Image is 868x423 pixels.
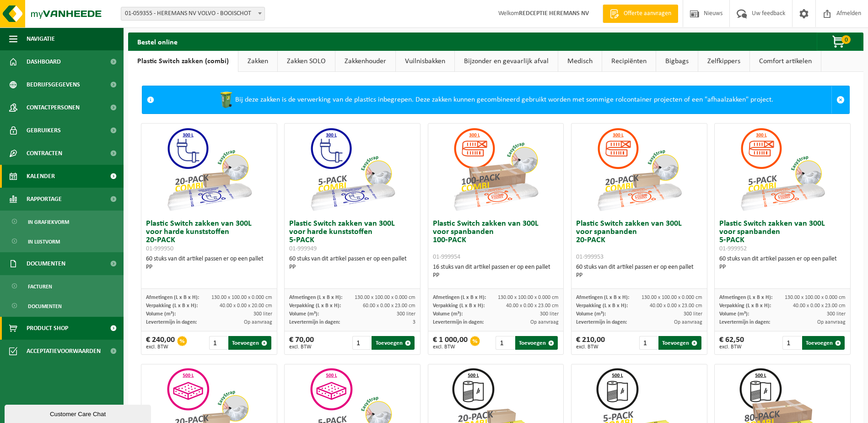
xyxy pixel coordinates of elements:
[289,220,415,253] h3: Plastic Switch zakken van 300L voor harde kunststoffen 5-PACK
[278,51,335,72] a: Zakken SOLO
[396,51,454,72] a: Vuilnisbakken
[209,336,227,350] input: 1
[785,295,846,300] span: 130.00 x 100.00 x 0.000 cm
[163,124,255,215] img: 01-999950
[27,119,61,142] span: Gebruikers
[397,311,415,317] span: 300 liter
[217,91,235,109] img: WB-0240-HPE-GN-50.png
[352,336,371,350] input: 1
[146,303,198,309] span: Verpakking (L x B x H):
[28,298,62,315] span: Documenten
[719,320,770,325] span: Levertermijn in dagen:
[146,220,272,253] h3: Plastic Switch zakken van 300L voor harde kunststoffen 20-PACK
[433,263,559,280] div: 16 stuks van dit artikel passen er op een pallet
[603,5,678,23] a: Offerte aanvragen
[27,96,80,119] span: Contactpersonen
[413,320,415,325] span: 3
[28,213,69,231] span: In grafiekvorm
[433,220,559,261] h3: Plastic Switch zakken van 300L voor spanbanden 100-PACK
[146,245,173,252] span: 01-999950
[433,303,485,309] span: Verpakking (L x B x H):
[719,295,772,300] span: Afmetingen (L x B x H):
[289,263,415,271] div: PP
[433,295,486,300] span: Afmetingen (L x B x H):
[450,124,541,215] img: 01-999954
[642,295,702,300] span: 130.00 x 100.00 x 0.000 cm
[5,403,153,423] iframe: chat widget
[576,344,605,350] span: excl. BTW
[750,51,821,72] a: Comfort artikelen
[27,142,62,165] span: Contracten
[576,220,702,261] h3: Plastic Switch zakken van 300L voor spanbanden 20-PACK
[128,51,238,72] a: Plastic Switch zakken (combi)
[289,344,314,350] span: excl. BTW
[433,344,468,350] span: excl. BTW
[576,303,628,309] span: Verpakking (L x B x H):
[841,35,851,44] span: 0
[27,50,61,73] span: Dashboard
[719,220,846,253] h3: Plastic Switch zakken van 300L voor spanbanden 5-PACK
[684,311,702,317] span: 300 liter
[121,7,264,20] span: 01-059355 - HEREMANS NV VOLVO - BOOISCHOT
[515,336,558,350] button: Toevoegen
[519,10,589,17] strong: REDCEPTIE HEREMANS NV
[827,311,846,317] span: 300 liter
[27,165,55,188] span: Kalender
[719,255,846,271] div: 60 stuks van dit artikel passen er op een pallet
[146,295,199,300] span: Afmetingen (L x B x H):
[719,311,749,317] span: Volume (m³):
[593,124,685,215] img: 01-999953
[576,336,605,350] div: € 210,00
[159,86,831,114] div: Bij deze zakken is de verwerking van de plastics inbegrepen. Deze zakken kunnen gecombineerd gebr...
[2,233,121,250] a: In lijstvorm
[719,263,846,271] div: PP
[558,51,602,72] a: Medisch
[289,320,340,325] span: Levertermijn in dagen:
[698,51,749,72] a: Zelfkippers
[146,263,272,271] div: PP
[831,86,849,114] a: Sluit melding
[146,336,175,350] div: € 240,00
[244,320,272,325] span: Op aanvraag
[737,124,828,215] img: 01-999952
[220,303,272,309] span: 40.00 x 0.00 x 20.00 cm
[455,51,558,72] a: Bijzonder en gevaarlijk afval
[27,340,101,363] span: Acceptatievoorwaarden
[793,303,846,309] span: 40.00 x 0.00 x 23.00 cm
[28,233,60,250] span: In lijstvorm
[238,51,277,72] a: Zakken
[498,295,559,300] span: 130.00 x 100.00 x 0.000 cm
[576,263,702,280] div: 60 stuks van dit artikel passen er op een pallet
[433,320,484,325] span: Levertermijn in dagen:
[650,303,702,309] span: 40.00 x 0.00 x 23.00 cm
[656,51,698,72] a: Bigbags
[576,311,606,317] span: Volume (m³):
[433,254,460,260] span: 01-999954
[27,317,68,340] span: Product Shop
[335,51,395,72] a: Zakkenhouder
[576,295,629,300] span: Afmetingen (L x B x H):
[576,271,702,280] div: PP
[2,297,121,315] a: Documenten
[289,255,415,271] div: 60 stuks van dit artikel passen er op een pallet
[146,320,197,325] span: Levertermijn in dagen:
[289,303,341,309] span: Verpakking (L x B x H):
[496,336,514,350] input: 1
[27,27,55,50] span: Navigatie
[576,320,627,325] span: Levertermijn in dagen:
[433,311,463,317] span: Volume (m³):
[674,320,702,325] span: Op aanvraag
[719,303,771,309] span: Verpakking (L x B x H):
[146,344,175,350] span: excl. BTW
[817,320,846,325] span: Op aanvraag
[2,213,121,230] a: In grafiekvorm
[27,73,80,96] span: Bedrijfsgegevens
[128,33,187,50] h2: Bestel online
[782,336,801,350] input: 1
[228,336,271,350] button: Toevoegen
[289,245,317,252] span: 01-999949
[433,271,559,280] div: PP
[289,311,319,317] span: Volume (m³):
[27,252,65,275] span: Documenten
[433,336,468,350] div: € 1 000,00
